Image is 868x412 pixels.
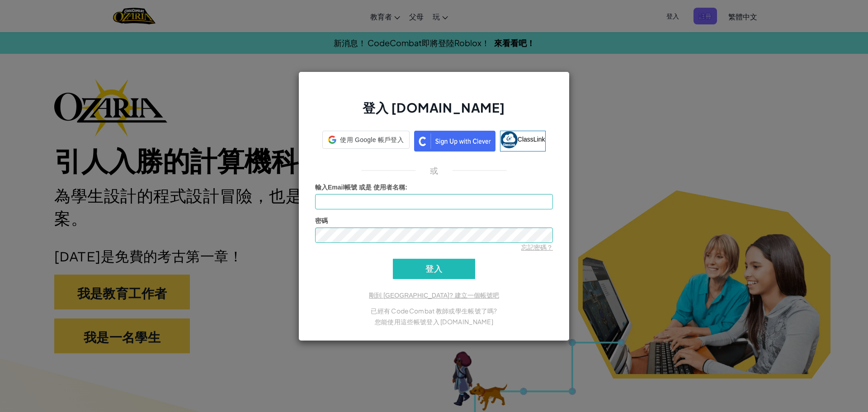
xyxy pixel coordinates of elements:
[518,135,545,142] span: ClassLink
[315,217,328,224] span: 密碼
[500,131,518,148] img: classlink-logo-small.png
[393,259,475,279] input: 登入
[315,183,407,192] label: :
[340,135,403,144] span: 使用 Google 帳戶登入
[414,131,495,152] img: clever_sso_button@2x.png
[315,99,553,125] h2: 登入 [DOMAIN_NAME]
[369,292,499,299] a: 剛到 [GEOGRAPHIC_DATA]? 建立一個帳號吧
[315,305,553,316] p: 已經有 CodeCombat 教師或學生帳號了嗎?
[322,131,409,149] div: 使用 Google 帳戶登入
[430,165,438,176] p: 或
[322,131,409,152] a: 使用 Google 帳戶登入
[315,316,553,327] p: 您能使用這些帳號登入 [DOMAIN_NAME]
[521,244,553,251] a: 忘記密碼？
[315,184,405,191] span: 輸入Email帳號 或是 使用者名稱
